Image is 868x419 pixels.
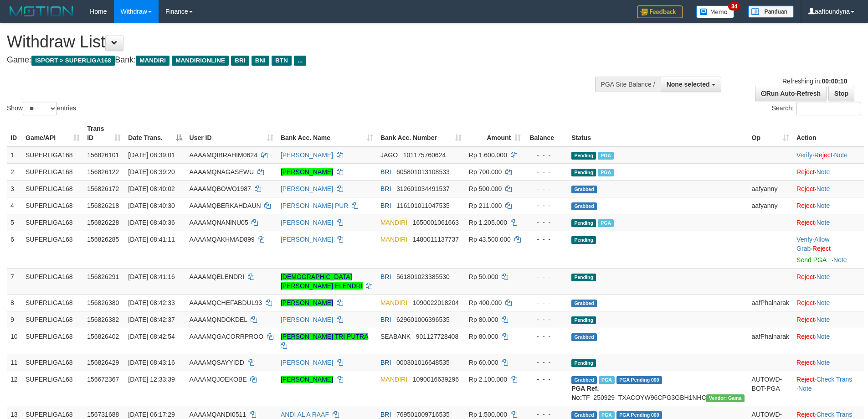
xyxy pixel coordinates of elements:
th: Bank Acc. Number: activate to sort column ascending [377,120,465,146]
span: BTN [272,56,292,66]
span: BRI [380,168,391,176]
td: aafyanny [748,197,793,214]
span: Rp 500.000 [469,185,502,192]
label: Search: [772,102,861,115]
a: Stop [828,86,854,101]
span: ... [294,56,306,66]
a: [PERSON_NAME] [281,359,333,366]
span: Pending [571,316,596,324]
a: [PERSON_NAME] [281,299,333,306]
input: Search: [796,102,861,115]
span: [DATE] 12:33:39 [128,376,175,383]
td: 2 [7,163,22,180]
a: Note [817,185,830,192]
span: Rp 700.000 [469,168,502,176]
a: Reject [796,316,815,323]
a: Note [798,385,812,392]
span: 156826429 [87,359,119,366]
span: 156826402 [87,333,119,340]
a: Note [817,168,830,176]
a: [PERSON_NAME] TRI PUTRA [281,333,368,340]
a: Check Trans [817,411,853,418]
td: SUPERLIGA168 [22,146,83,164]
th: Status [568,120,748,146]
td: 12 [7,371,22,406]
span: [DATE] 08:40:02 [128,185,175,192]
td: SUPERLIGA168 [22,163,83,180]
a: [PERSON_NAME] [281,151,333,159]
span: 156826101 [87,151,119,159]
td: 11 [7,354,22,371]
a: Reject [796,376,815,383]
span: [DATE] 06:17:29 [128,411,175,418]
div: - - - [528,358,564,367]
span: Copy 561801023385530 to clipboard [396,273,450,280]
span: Marked by aafsengchandara [599,376,615,384]
td: 3 [7,180,22,197]
span: Pending [571,152,596,160]
span: Rp 1.600.000 [469,151,507,159]
span: AAAAMQELENDRI [190,273,245,280]
a: Note [817,299,830,306]
span: Copy 629601006396535 to clipboard [396,316,450,323]
td: 4 [7,197,22,214]
span: AAAAMQBOWO1987 [190,185,251,192]
a: ANDI AL A RAAF [281,411,329,418]
span: [DATE] 08:42:33 [128,299,175,306]
span: Copy 901127728408 to clipboard [416,333,458,340]
span: AAAAMQNANINU05 [190,219,248,226]
span: AAAAMQSAYYIDD [190,359,244,366]
span: AAAAMQAKHMAD899 [190,236,255,243]
a: Check Trans [817,376,853,383]
span: Copy 101175760624 to clipboard [403,151,446,159]
span: Copy 605801013108533 to clipboard [396,168,450,176]
div: PGA Site Balance / [595,77,661,92]
span: BRI [380,185,391,192]
span: BRI [380,202,391,209]
span: [DATE] 08:43:16 [128,359,175,366]
span: MANDIRIONLINE [172,56,229,66]
div: - - - [528,184,564,193]
span: Grabbed [571,186,597,193]
td: 9 [7,311,22,328]
span: [DATE] 08:39:01 [128,151,175,159]
span: Rp 2.100.000 [469,376,507,383]
a: Reject [796,299,815,306]
span: Grabbed [571,376,597,384]
span: Rp 50.000 [469,273,498,280]
span: MANDIRI [136,56,169,66]
div: - - - [528,201,564,210]
a: Reject [796,185,815,192]
span: 34 [728,2,740,10]
span: Rp 400.000 [469,299,502,306]
a: [PERSON_NAME] [281,376,333,383]
span: Copy 000301016648535 to clipboard [396,359,450,366]
span: AAAAMQNAGASEWU [190,168,254,176]
span: 156826382 [87,316,119,323]
strong: 00:00:10 [822,78,847,85]
th: Balance [524,120,568,146]
td: SUPERLIGA168 [22,180,83,197]
span: Rp 80.000 [469,316,498,323]
span: Pending [571,236,596,244]
td: · [793,294,864,311]
span: Pending [571,169,596,176]
img: panduan.png [748,5,794,18]
td: aafyanny [748,180,793,197]
th: Bank Acc. Name: activate to sort column ascending [277,120,377,146]
span: Rp 1.500.000 [469,411,507,418]
a: Allow Grab [796,236,829,252]
span: Copy 769501009716535 to clipboard [396,411,450,418]
th: Game/API: activate to sort column ascending [22,120,83,146]
td: aafPhalnarak [748,294,793,311]
th: Amount: activate to sort column ascending [465,120,524,146]
a: Run Auto-Refresh [755,86,827,101]
span: 156826122 [87,168,119,176]
a: Note [833,256,847,264]
span: Marked by aafromsomean [599,411,615,419]
h1: Withdraw List [7,33,570,51]
span: 156826218 [87,202,119,209]
span: None selected [667,81,710,88]
a: [PERSON_NAME] [281,219,333,226]
span: 156731688 [87,411,119,418]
